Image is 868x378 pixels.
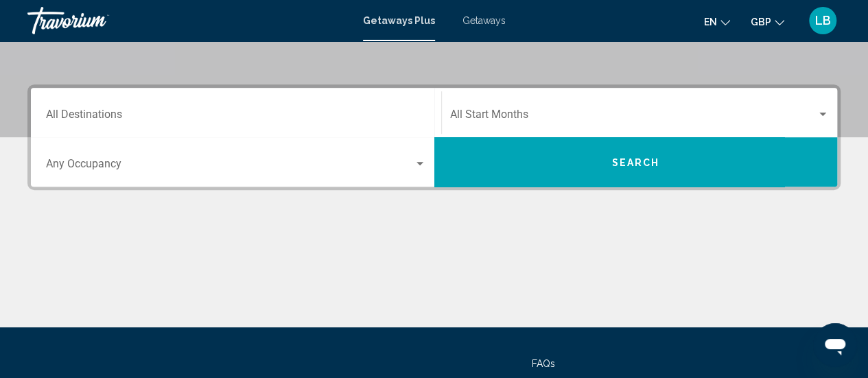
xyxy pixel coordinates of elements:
[815,14,831,27] span: LB
[532,358,555,369] a: FAQs
[31,88,837,187] div: Search widget
[813,323,857,367] iframe: Button to launch messaging window
[704,12,730,32] button: Change language
[27,7,349,34] a: Travorium
[805,6,841,35] button: User Menu
[704,16,717,27] span: en
[611,157,659,168] span: Search
[751,16,771,27] span: GBP
[434,137,838,187] button: Search
[751,12,784,32] button: Change currency
[462,15,506,26] a: Getaways
[363,15,435,26] a: Getaways Plus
